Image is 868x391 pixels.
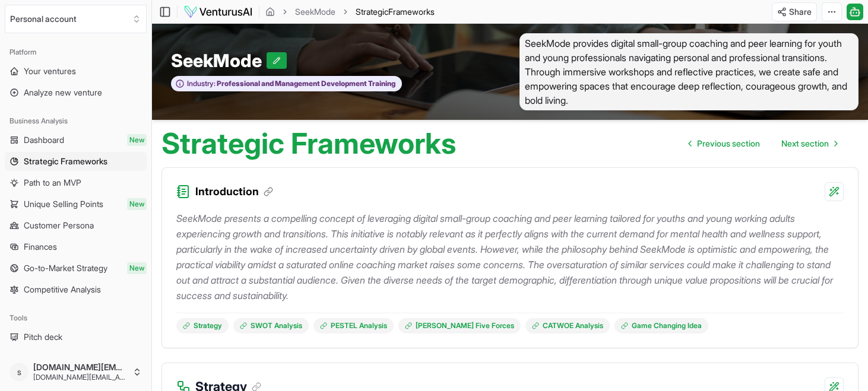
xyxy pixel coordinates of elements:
[127,134,147,146] span: New
[24,352,64,364] span: Resources
[313,318,394,333] a: PESTEL Analysis
[24,262,107,274] span: Go-to-Market Strategy
[127,262,147,274] span: New
[127,198,147,210] span: New
[697,138,760,150] span: Previous section
[9,363,28,382] span: s
[525,318,610,333] a: CATWOE Analysis
[772,2,817,21] button: Share
[519,33,859,110] span: SeekMode provides digital small-group coaching and peer learning for youth and young professional...
[24,65,76,77] span: Your ventures
[772,132,847,155] a: Go to next page
[5,259,147,278] a: Go-to-Market StrategyNew
[176,318,229,333] a: Strategy
[24,87,102,98] span: Analyze new venture
[171,50,267,71] span: SeekMode
[24,155,107,167] span: Strategic Frameworks
[216,79,395,88] span: Professional and Management Development Training
[5,328,147,347] a: Pitch deck
[5,237,147,256] a: Finances
[5,195,147,214] a: Unique Selling PointsNew
[24,241,57,253] span: Finances
[33,362,128,373] span: [DOMAIN_NAME][EMAIL_ADDRESS][DOMAIN_NAME]
[161,129,456,158] h1: Strategic Frameworks
[295,6,335,18] a: SeekMode
[24,331,62,343] span: Pitch deck
[24,177,81,189] span: Path to an MVP
[5,152,147,171] a: Strategic Frameworks
[24,220,94,231] span: Customer Persona
[679,132,847,155] nav: pagination
[233,318,309,333] a: SWOT Analysis
[24,284,101,295] span: Competitive Analysis
[265,6,435,18] nav: breadcrumb
[33,373,128,382] span: [DOMAIN_NAME][EMAIL_ADDRESS][DOMAIN_NAME]
[176,211,844,303] p: SeekMode presents a compelling concept of leveraging digital small-group coaching and peer learni...
[5,349,147,368] a: Resources
[171,76,402,92] button: Industry:Professional and Management Development Training
[398,318,521,333] a: [PERSON_NAME] Five Forces
[5,358,147,386] button: s[DOMAIN_NAME][EMAIL_ADDRESS][DOMAIN_NAME][DOMAIN_NAME][EMAIL_ADDRESS][DOMAIN_NAME]
[5,173,147,192] a: Path to an MVP
[5,62,147,81] a: Your ventures
[5,112,147,131] div: Business Analysis
[5,280,147,299] a: Competitive Analysis
[5,43,147,62] div: Platform
[679,132,769,155] a: Go to previous page
[5,5,147,33] button: Select an organization
[356,6,435,18] span: StrategicFrameworks
[195,183,273,200] h3: Introduction
[187,79,216,88] span: Industry:
[24,134,64,146] span: Dashboard
[5,83,147,102] a: Analyze new venture
[781,138,829,150] span: Next section
[5,216,147,235] a: Customer Persona
[5,131,147,150] a: DashboardNew
[614,318,708,333] a: Game Changing Idea
[5,309,147,328] div: Tools
[24,198,103,210] span: Unique Selling Points
[789,6,812,18] span: Share
[183,5,253,19] img: logo
[388,7,435,17] span: Frameworks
